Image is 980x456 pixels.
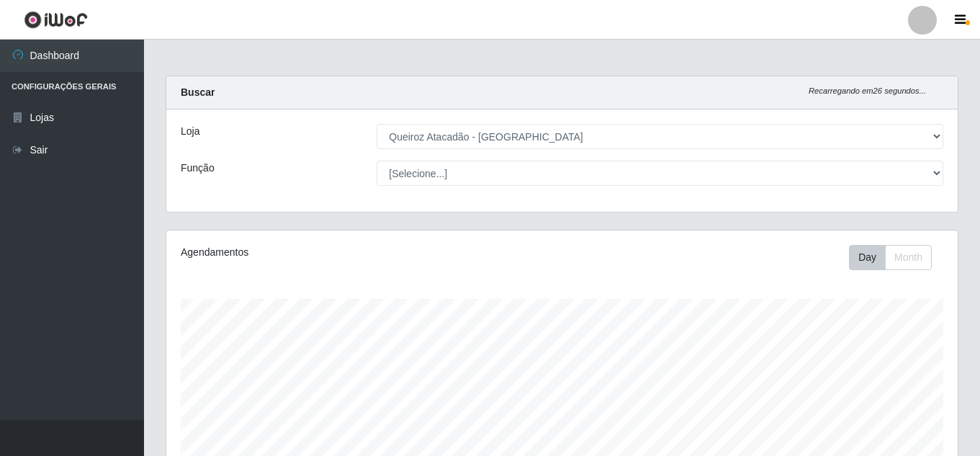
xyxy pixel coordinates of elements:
[181,86,215,98] strong: Buscar
[181,124,199,139] label: Loja
[809,86,926,95] i: Recarregando em 26 segundos...
[181,245,486,260] div: Agendamentos
[885,245,932,270] button: Month
[849,245,943,270] div: Toolbar with button groups
[849,245,886,270] button: Day
[24,11,88,29] img: CoreUI Logo
[849,245,932,270] div: First group
[181,161,215,176] label: Função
